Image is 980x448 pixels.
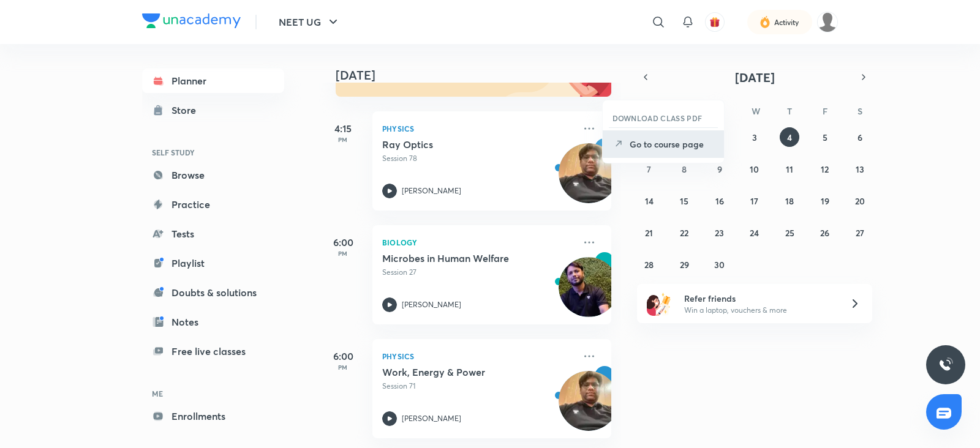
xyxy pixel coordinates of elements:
h6: Refer friends [684,292,835,305]
button: September 15, 2025 [674,191,694,211]
img: Pankaj Saproo [817,12,838,32]
abbr: September 7, 2025 [647,163,651,175]
h5: 4:15 [318,121,367,136]
abbr: Friday [823,105,827,117]
button: avatar [705,12,725,32]
p: Session 78 [382,153,575,164]
a: Notes [142,310,284,334]
p: Physics [382,349,575,364]
abbr: September 4, 2025 [787,132,792,143]
abbr: September 11, 2025 [786,163,793,175]
h5: Microbes in Human Welfare [382,252,535,264]
abbr: September 30, 2025 [714,259,725,271]
abbr: September 19, 2025 [821,195,829,207]
abbr: September 29, 2025 [680,259,689,271]
a: Free live classes [142,339,284,364]
abbr: September 15, 2025 [680,195,688,207]
p: Biology [382,235,575,250]
abbr: September 21, 2025 [645,227,653,239]
h6: SELF STUDY [142,142,284,163]
div: Store [171,103,203,118]
p: Go to course page [630,138,714,151]
button: September 18, 2025 [780,191,799,211]
button: September 28, 2025 [639,255,659,274]
button: September 12, 2025 [815,159,835,179]
abbr: Wednesday [752,105,760,117]
abbr: September 22, 2025 [680,227,688,239]
button: September 7, 2025 [639,159,659,179]
h5: 6:00 [318,349,367,364]
button: September 21, 2025 [639,223,659,242]
abbr: Saturday [858,105,862,117]
p: Session 71 [382,381,575,392]
h5: Ray Optics [382,138,535,151]
abbr: September 16, 2025 [715,195,724,207]
img: activity [759,15,771,29]
abbr: September 6, 2025 [858,132,862,143]
button: September 11, 2025 [780,159,799,179]
p: Physics [382,121,575,136]
button: September 27, 2025 [850,223,870,242]
a: Tests [142,222,284,246]
a: Browse [142,163,284,187]
abbr: September 28, 2025 [644,259,654,271]
abbr: September 23, 2025 [715,227,724,239]
a: Playlist [142,251,284,275]
h6: DOWNLOAD CLASS PDF [612,113,703,124]
button: September 29, 2025 [674,255,694,274]
button: NEET UG [271,10,348,34]
abbr: September 17, 2025 [750,195,758,207]
p: PM [318,136,367,143]
button: September 16, 2025 [710,191,729,211]
abbr: September 24, 2025 [750,227,759,239]
abbr: September 5, 2025 [823,132,827,143]
abbr: September 18, 2025 [785,195,794,207]
button: September 10, 2025 [745,159,764,179]
p: Win a laptop, vouchers & more [684,305,835,316]
abbr: September 26, 2025 [820,227,829,239]
abbr: September 25, 2025 [785,227,794,239]
button: September 23, 2025 [710,223,729,242]
a: Company Logo [142,13,241,31]
button: [DATE] [654,69,855,86]
abbr: September 9, 2025 [717,163,722,175]
button: September 13, 2025 [850,159,870,179]
button: September 6, 2025 [850,127,870,147]
abbr: September 12, 2025 [821,163,829,175]
abbr: September 13, 2025 [856,163,864,175]
h6: ME [142,383,284,404]
a: Store [142,98,284,122]
img: Company Logo [142,13,241,28]
abbr: September 8, 2025 [682,163,687,175]
a: Practice [142,192,284,217]
button: September 25, 2025 [780,223,799,242]
abbr: September 3, 2025 [752,132,757,143]
h5: Work, Energy & Power [382,366,535,378]
a: Enrollments [142,404,284,428]
span: [DATE] [735,69,775,86]
p: PM [318,364,367,371]
button: September 17, 2025 [745,191,764,211]
button: September 5, 2025 [815,127,835,147]
button: September 24, 2025 [745,223,764,242]
button: September 14, 2025 [639,191,659,211]
button: September 8, 2025 [674,159,694,179]
abbr: September 14, 2025 [645,195,654,207]
p: PM [318,250,367,257]
p: Session 27 [382,267,575,278]
h4: [DATE] [336,68,624,83]
button: September 3, 2025 [745,127,764,147]
img: avatar [709,17,720,28]
h5: 6:00 [318,235,367,250]
button: September 30, 2025 [710,255,729,274]
button: September 26, 2025 [815,223,835,242]
img: referral [647,291,671,316]
p: [PERSON_NAME] [402,299,461,310]
a: Doubts & solutions [142,280,284,305]
p: [PERSON_NAME] [402,185,461,196]
abbr: Thursday [787,105,792,117]
button: September 22, 2025 [674,223,694,242]
button: September 19, 2025 [815,191,835,211]
img: ttu [938,357,953,372]
abbr: September 10, 2025 [750,163,759,175]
